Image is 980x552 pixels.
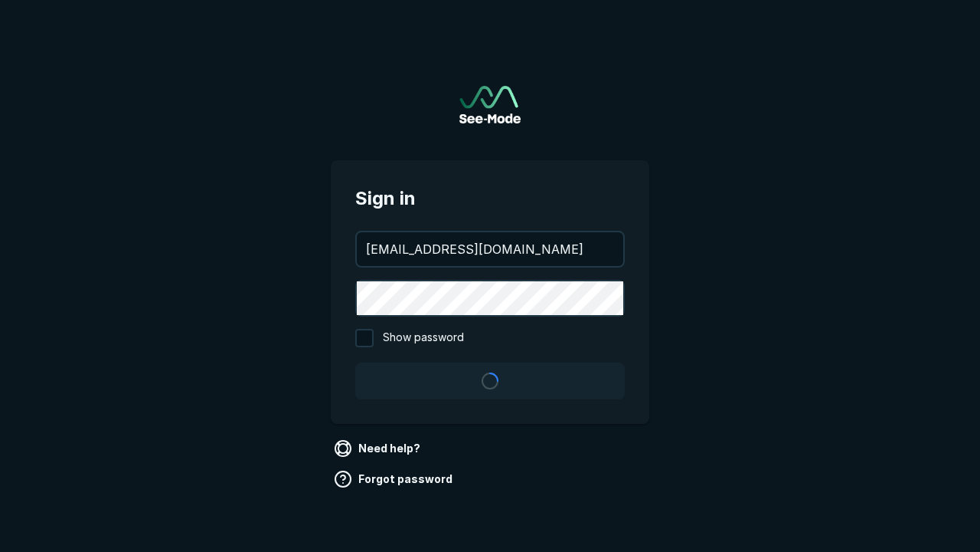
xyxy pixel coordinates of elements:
img: See-Mode Logo [459,86,521,123]
a: Forgot password [331,467,459,491]
a: Go to sign in [459,86,521,123]
input: your@email.com [357,232,623,266]
span: Show password [383,329,464,347]
a: Need help? [331,436,426,461]
span: Sign in [355,185,625,212]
